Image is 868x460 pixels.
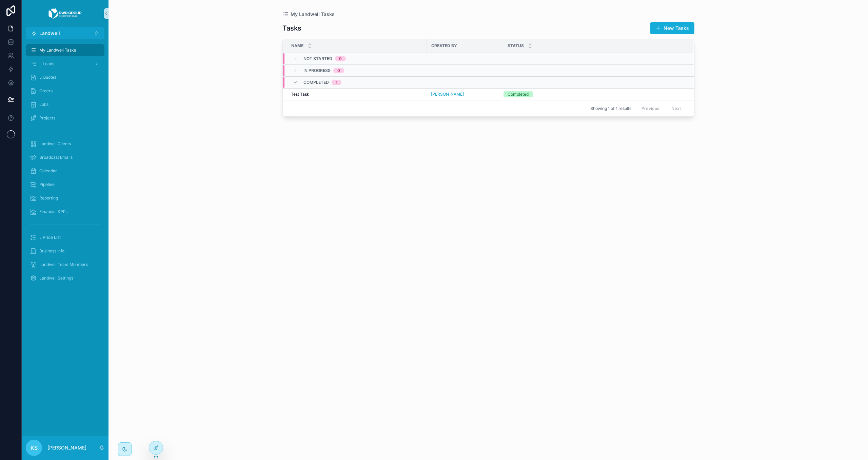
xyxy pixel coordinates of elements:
[650,22,694,34] button: New Tasks
[39,88,53,94] span: Orders
[282,11,335,18] a: My Landwell Tasks
[590,106,631,111] span: Showing 1 of 1 results
[39,102,48,107] span: Jobs
[431,92,499,97] a: [PERSON_NAME]
[26,85,104,97] a: Orders
[26,245,104,257] a: Business Info
[39,155,73,160] span: Broadcast Emails
[39,61,54,66] span: L Leads
[291,11,335,18] span: My Landwell Tasks
[26,58,104,70] a: L Leads
[39,182,55,187] span: Pipeline
[282,23,301,33] h1: Tasks
[339,56,342,61] div: 0
[26,98,104,111] a: Jobs
[39,30,60,37] span: Landwell
[26,71,104,83] a: L Quotes
[26,27,104,39] button: Select Button
[39,235,61,240] span: L Price List
[26,192,104,204] a: Reporting
[431,43,457,49] span: Created By
[26,272,104,284] a: Landwell Settings
[291,92,309,97] span: Test Task
[48,8,82,19] img: App logo
[39,75,56,80] span: L Quotes
[39,141,71,147] span: Landwell Clients
[26,44,104,56] a: My Landwell Tasks
[39,168,57,174] span: Calendar
[336,80,337,85] div: 1
[337,68,340,73] div: 0
[39,248,64,254] span: Business Info
[26,138,104,150] a: Landwell Clients
[39,115,55,121] span: Projects
[26,112,104,124] a: Projects
[303,68,331,73] span: In Progress
[39,195,58,201] span: Reporting
[26,151,104,164] a: Broadcast Emails
[26,258,104,271] a: Landwell Team Members
[39,262,88,267] span: Landwell Team Members
[303,56,332,61] span: Not Started
[31,444,38,452] span: KS
[291,43,303,49] span: Name
[47,444,86,451] p: [PERSON_NAME]
[39,275,73,281] span: Landwell Settings
[508,91,529,97] div: Completed
[26,206,104,218] a: Financial KPI's
[291,92,423,97] a: Test Task
[26,178,104,191] a: Pipeline
[504,91,685,97] a: Completed
[22,39,108,293] div: scrollable content
[303,80,329,85] span: Completed
[508,43,524,49] span: Status
[39,47,76,53] span: My Landwell Tasks
[39,209,67,214] span: Financial KPI's
[26,231,104,244] a: L Price List
[26,165,104,177] a: Calendar
[431,92,464,97] a: [PERSON_NAME]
